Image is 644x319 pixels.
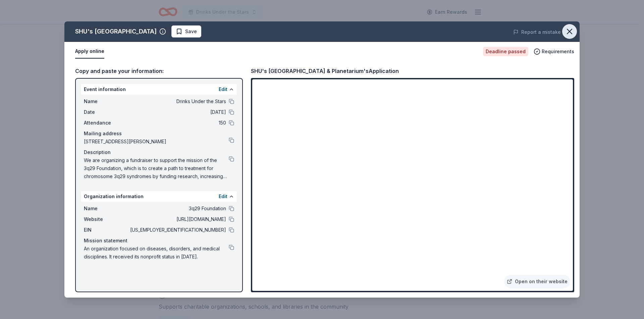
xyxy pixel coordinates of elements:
[84,119,129,127] span: Attendance
[81,191,237,202] div: Organization information
[84,237,234,245] div: Mission statement
[84,108,129,116] span: Date
[251,67,399,75] div: SHU's [GEOGRAPHIC_DATA] & Planetarium's Application
[84,215,129,223] span: Website
[542,48,574,56] span: Requirements
[513,28,561,36] button: Report a mistake
[75,45,104,59] button: Apply online
[129,226,226,234] span: [US_EMPLOYER_IDENTIFICATION_NUMBER]
[219,85,227,93] button: Edit
[84,205,129,213] span: Name
[129,205,226,213] span: 3q29 Foundation
[75,26,157,37] div: SHU's [GEOGRAPHIC_DATA]
[75,67,243,75] div: Copy and paste your information:
[84,148,234,156] div: Description
[84,138,229,146] span: [STREET_ADDRESS][PERSON_NAME]
[84,156,229,180] span: We are organizing a fundraiser to support the mission of the 3q29 Foundation, which is to create ...
[84,97,129,105] span: Name
[534,48,574,56] button: Requirements
[84,245,229,261] span: An organization focused on diseases, disorders, and medical disciplines. It received its nonprofi...
[219,192,227,201] button: Edit
[129,119,226,127] span: 150
[84,226,129,234] span: EIN
[81,84,237,95] div: Event information
[483,47,528,56] div: Deadline passed
[129,215,226,223] span: [URL][DOMAIN_NAME]
[129,108,226,116] span: [DATE]
[84,130,234,138] div: Mailing address
[171,25,201,37] button: Save
[185,27,197,35] span: Save
[504,275,570,288] a: Open on their website
[129,97,226,105] span: Drinks Under the Stars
